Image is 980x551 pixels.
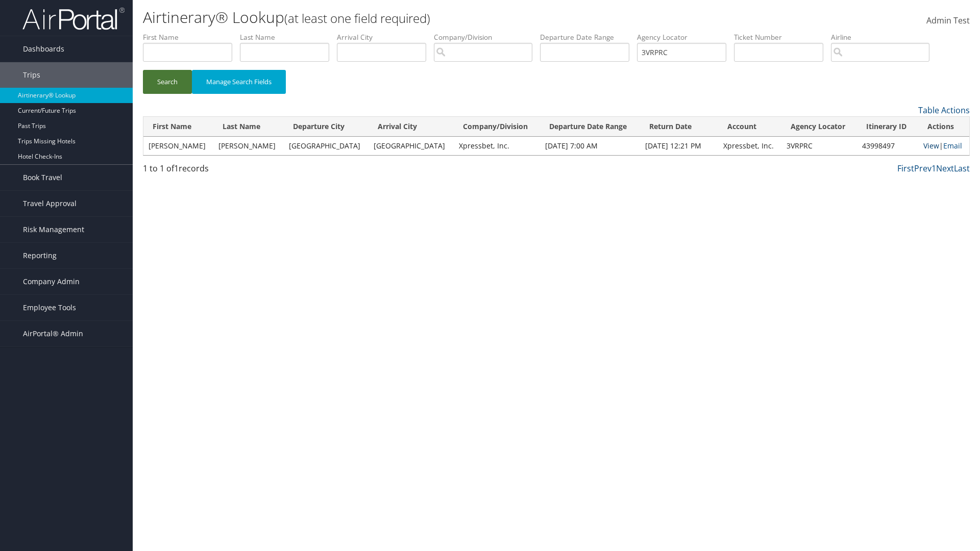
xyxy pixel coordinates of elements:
[369,117,453,137] th: Arrival City: activate to sort column ascending
[857,117,918,137] th: Itinerary ID: activate to sort column ascending
[926,15,970,26] span: Admin Test
[23,321,83,346] span: AirPortal® Admin
[454,137,541,155] td: Xpressbet, Inc.
[637,32,734,42] label: Agency Locator
[781,137,857,155] td: 3VRPRC
[918,137,969,155] td: |
[914,163,932,174] a: Prev
[23,191,77,216] span: Travel Approval
[918,105,970,116] a: Table Actions
[213,117,283,137] th: Last Name: activate to sort column ascending
[923,141,939,151] a: View
[23,269,80,294] span: Company Admin
[926,5,970,37] a: Admin Test
[213,137,283,155] td: [PERSON_NAME]
[640,137,718,155] td: [DATE] 12:21 PM
[369,137,453,155] td: [GEOGRAPHIC_DATA]
[23,217,84,242] span: Risk Management
[943,141,962,151] a: Email
[781,117,857,137] th: Agency Locator: activate to sort column ascending
[284,137,369,155] td: [GEOGRAPHIC_DATA]
[23,62,40,88] span: Trips
[897,163,914,174] a: First
[857,137,918,155] td: 43998497
[434,32,540,42] label: Company/Division
[718,137,781,155] td: Xpressbet, Inc.
[174,163,179,174] span: 1
[192,70,286,94] button: Manage Search Fields
[22,7,125,31] img: airportal-logo.png
[718,117,781,137] th: Account: activate to sort column ascending
[23,165,62,190] span: Book Travel
[831,32,937,42] label: Airline
[143,137,213,155] td: [PERSON_NAME]
[284,10,430,27] small: (at least one field required)
[23,36,64,62] span: Dashboards
[918,117,969,137] th: Actions
[143,117,213,137] th: First Name: activate to sort column ascending
[734,32,831,42] label: Ticket Number
[540,137,640,155] td: [DATE] 7:00 AM
[454,117,541,137] th: Company/Division
[954,163,970,174] a: Last
[23,295,76,320] span: Employee Tools
[143,162,338,180] div: 1 to 1 of records
[143,32,240,42] label: First Name
[932,163,936,174] a: 1
[284,117,369,137] th: Departure City: activate to sort column ascending
[540,117,640,137] th: Departure Date Range: activate to sort column ascending
[936,163,954,174] a: Next
[23,243,57,268] span: Reporting
[540,32,637,42] label: Departure Date Range
[337,32,434,42] label: Arrival City
[143,70,192,94] button: Search
[640,117,718,137] th: Return Date: activate to sort column ascending
[143,7,694,28] h1: Airtinerary® Lookup
[240,32,337,42] label: Last Name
